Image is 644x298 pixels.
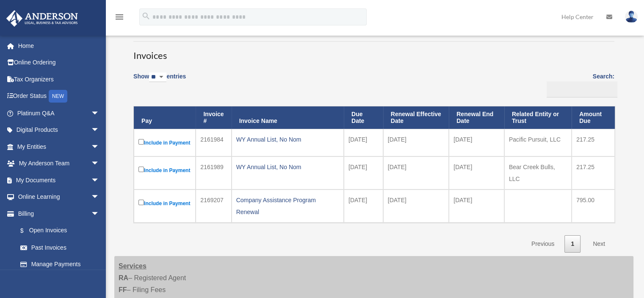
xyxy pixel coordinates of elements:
[572,189,615,223] td: 795.00
[383,129,449,156] td: [DATE]
[25,226,29,236] span: $
[12,256,108,273] a: Manage Payments
[138,139,144,145] input: Include in Payment
[564,235,580,253] a: 1
[344,189,383,223] td: [DATE]
[504,156,572,189] td: Bear Creek Bulls, LLC
[449,156,504,189] td: [DATE]
[138,198,191,209] label: Include in Payment
[138,137,191,148] label: Include in Payment
[383,106,449,129] th: Renewal Effective Date: activate to sort column ascending
[504,129,572,156] td: Pacific Pursuit, LLC
[196,189,231,223] td: 2169207
[449,129,504,156] td: [DATE]
[344,156,383,189] td: [DATE]
[138,167,144,172] input: Include in Payment
[49,90,67,103] div: NEW
[236,161,339,173] div: WY Annual List, No Nom
[383,156,449,189] td: [DATE]
[6,54,112,71] a: Online Ordering
[12,222,104,240] a: $Open Invoices
[344,129,383,156] td: [DATE]
[138,165,191,175] label: Include in Payment
[449,106,504,129] th: Renewal End Date: activate to sort column ascending
[114,15,124,22] a: menu
[6,155,112,172] a: My Anderson Teamarrow_drop_down
[383,189,449,223] td: [DATE]
[141,11,151,21] i: search
[586,235,611,253] a: Next
[572,156,615,189] td: 217.25
[625,11,638,23] img: User Pic
[133,71,186,91] label: Show entries
[91,105,108,122] span: arrow_drop_down
[525,235,561,253] a: Previous
[91,172,108,189] span: arrow_drop_down
[149,72,166,82] select: Showentries
[232,106,344,129] th: Invoice Name: activate to sort column ascending
[91,122,108,139] span: arrow_drop_down
[91,205,108,223] span: arrow_drop_down
[236,134,339,145] div: WY Annual List, No Nom
[91,189,108,206] span: arrow_drop_down
[504,106,572,129] th: Related Entity or Trust: activate to sort column ascending
[572,129,615,156] td: 217.25
[6,138,112,155] a: My Entitiesarrow_drop_down
[12,239,108,256] a: Past Invoices
[572,106,615,129] th: Amount Due: activate to sort column ascending
[119,274,128,281] strong: RA
[6,88,112,105] a: Order StatusNEW
[133,41,614,62] h3: Invoices
[114,12,124,22] i: menu
[119,286,127,293] strong: FF
[6,189,112,206] a: Online Learningarrow_drop_down
[196,129,231,156] td: 2161984
[6,205,108,222] a: Billingarrow_drop_down
[138,200,144,205] input: Include in Payment
[6,37,112,54] a: Home
[91,155,108,173] span: arrow_drop_down
[544,71,614,97] label: Search:
[449,189,504,223] td: [DATE]
[196,106,231,129] th: Invoice #: activate to sort column ascending
[344,106,383,129] th: Due Date: activate to sort column ascending
[6,122,112,139] a: Digital Productsarrow_drop_down
[6,71,112,88] a: Tax Organizers
[91,138,108,156] span: arrow_drop_down
[4,10,80,27] img: Anderson Advisors Platinum Portal
[119,262,146,270] strong: Services
[547,81,617,97] input: Search:
[196,156,231,189] td: 2161989
[134,106,196,129] th: Pay: activate to sort column descending
[6,172,112,189] a: My Documentsarrow_drop_down
[236,194,339,218] div: Company Assistance Program Renewal
[6,105,112,122] a: Platinum Q&Aarrow_drop_down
